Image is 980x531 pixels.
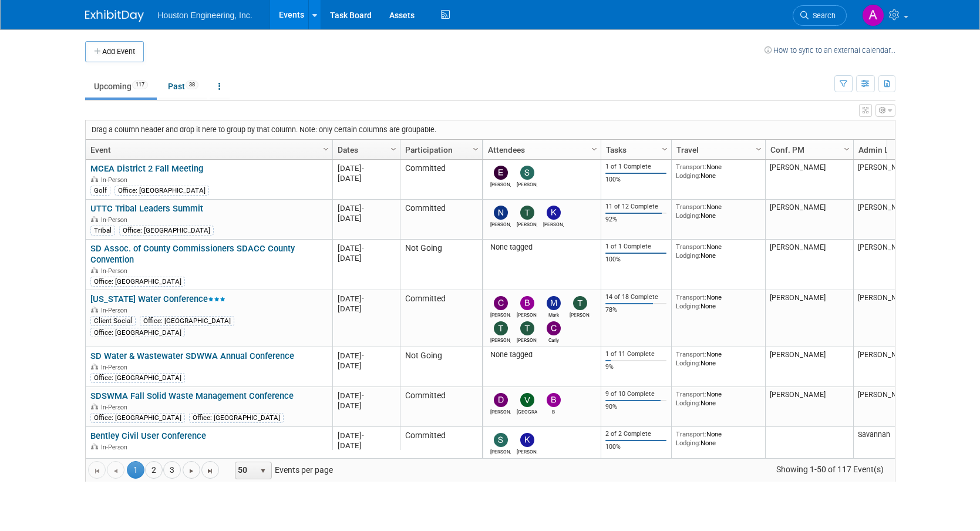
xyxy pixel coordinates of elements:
img: In-Person Event [91,443,98,449]
a: Search [793,5,847,26]
img: Mark Jacobs [547,296,561,310]
div: [DATE] [338,361,395,371]
span: Houston Engineering, Inc. [158,11,252,20]
div: erik hove [490,180,511,187]
span: In-Person [101,443,131,451]
img: Steve Strack [520,166,534,180]
button: Add Event [85,41,144,62]
img: In-Person Event [91,267,98,273]
a: 2 [145,461,163,479]
a: Column Settings [840,140,853,157]
div: [DATE] [338,431,395,441]
div: Office: [GEOGRAPHIC_DATA] [90,413,185,422]
div: None tagged [487,243,596,252]
span: - [362,164,364,173]
a: Go to the next page [183,461,200,479]
img: Charles Ikenberry [494,296,508,310]
img: Carly Wagner [547,321,561,335]
span: Go to the last page [206,466,215,476]
img: Tyson Jeannotte [520,206,534,220]
span: Events per page [220,461,345,479]
span: Column Settings [590,144,599,154]
div: 2 of 2 Complete [605,430,666,438]
td: [PERSON_NAME] [853,290,941,347]
span: In-Person [101,364,131,371]
div: 78% [605,306,666,314]
span: Lodging: [676,399,701,407]
a: How to sync to an external calendar... [765,46,895,55]
td: [PERSON_NAME] [765,347,853,387]
span: In-Person [101,404,131,411]
a: Participation [405,140,474,160]
div: B Peschong [543,407,564,415]
div: [DATE] [338,294,395,304]
span: Column Settings [660,144,669,154]
div: Tribal [90,226,115,235]
div: Office: [GEOGRAPHIC_DATA] [140,316,234,325]
span: In-Person [101,267,131,275]
div: 1 of 1 Complete [605,243,666,251]
td: [PERSON_NAME] [765,160,853,200]
span: 117 [132,80,148,89]
a: Column Settings [387,140,400,157]
div: 1 of 11 Complete [605,350,666,358]
span: Transport: [676,430,706,438]
div: 100% [605,443,666,451]
span: - [362,244,364,253]
a: Event [90,140,325,160]
div: Stan Hanson [490,447,511,455]
div: 14 of 18 Complete [605,293,666,301]
td: Committed [400,427,482,467]
div: Golf [90,186,110,195]
div: None None [676,203,760,220]
div: Taylor Bunton [490,335,511,343]
a: [US_STATE] Water Conference [90,294,225,304]
span: In-Person [101,176,131,184]
div: None tagged [487,350,596,359]
span: - [362,351,364,360]
span: In-Person [101,216,131,224]
td: Not Going [400,347,482,387]
img: In-Person Event [91,364,98,369]
img: erik hove [494,166,508,180]
div: [DATE] [338,441,395,451]
img: Vienne Guncheon [520,393,534,407]
div: 9 of 10 Complete [605,390,666,398]
span: Go to the first page [92,466,102,476]
a: MCEA District 2 Fall Meeting [90,163,203,174]
span: Lodging: [676,211,701,220]
span: 1 [127,461,144,479]
img: Ali Ringheimer [862,4,884,26]
a: Column Settings [588,140,601,157]
a: Column Settings [469,140,482,157]
td: [PERSON_NAME] [765,387,853,427]
td: [PERSON_NAME] [765,240,853,290]
div: Office: [GEOGRAPHIC_DATA] [90,277,185,286]
span: - [362,431,364,440]
td: Committed [400,387,482,427]
div: Client Social [90,316,136,325]
div: Drag a column header and drop it here to group by that column. Note: only certain columns are gro... [86,120,895,139]
span: Go to the previous page [111,466,120,476]
div: Bret Zimmerman [517,310,537,318]
div: 9% [605,363,666,371]
img: Kevin Martin [547,206,561,220]
span: Transport: [676,243,706,251]
div: Tristan Balmer [517,335,537,343]
div: Kevin Martin [543,220,564,227]
td: [PERSON_NAME] [853,200,941,240]
a: Tasks [606,140,664,160]
span: - [362,204,364,213]
div: Office: [GEOGRAPHIC_DATA] [119,226,214,235]
div: Tyson Jeannotte [517,220,537,227]
span: Lodging: [676,439,701,447]
td: [PERSON_NAME] [765,200,853,240]
td: [PERSON_NAME] [853,240,941,290]
span: Showing 1-50 of 117 Event(s) [765,461,894,478]
a: Past38 [159,75,207,98]
div: Steve Strack [517,180,537,187]
div: Ted Bridges [570,310,590,318]
span: Column Settings [471,144,480,154]
td: [PERSON_NAME] [853,347,941,387]
span: Lodging: [676,359,701,367]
